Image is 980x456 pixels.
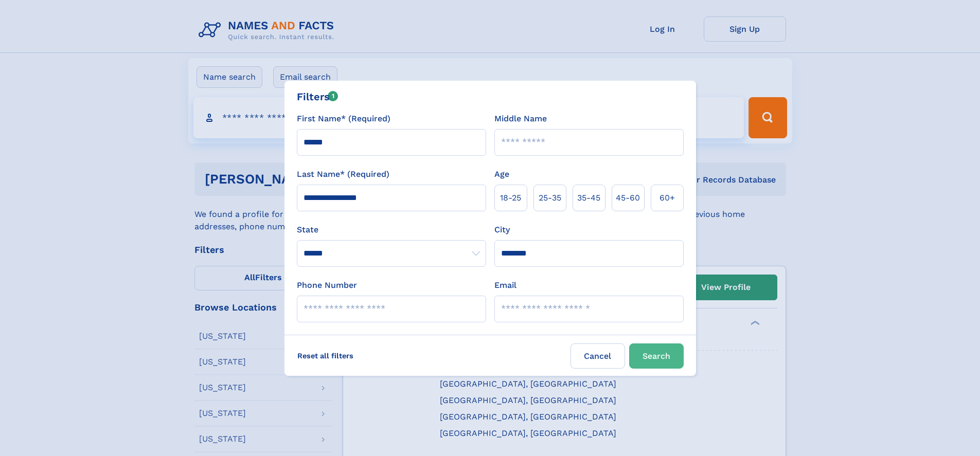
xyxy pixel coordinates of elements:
label: State [297,224,486,236]
span: 35‑45 [577,192,600,204]
button: Search [629,343,684,369]
span: 60+ [660,192,675,204]
label: Cancel [571,343,625,369]
label: First Name* (Required) [297,113,390,125]
span: 45‑60 [616,192,640,204]
label: Age [494,168,509,180]
div: Filters [297,89,338,104]
label: Reset all filters [291,343,360,368]
label: City [494,224,510,236]
span: 25‑35 [539,192,561,204]
label: Last Name* (Required) [297,168,389,180]
span: 18‑25 [500,192,521,204]
label: Phone Number [297,279,357,291]
label: Email [494,279,516,291]
label: Middle Name [494,113,547,125]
